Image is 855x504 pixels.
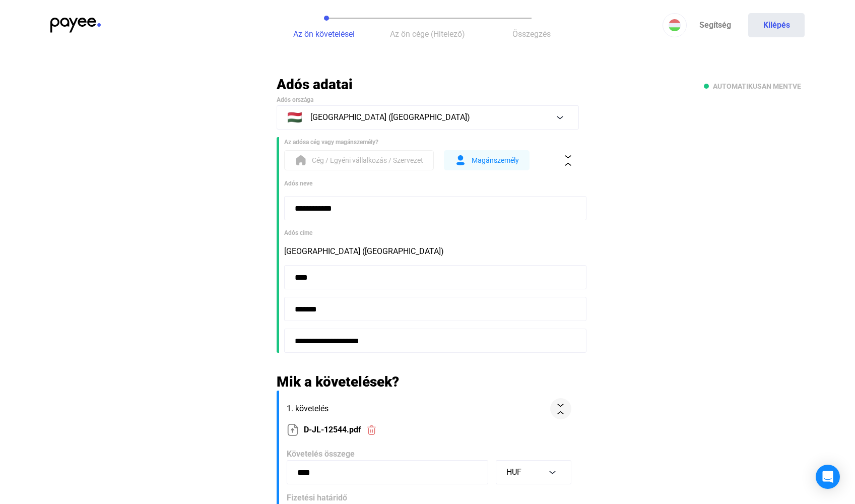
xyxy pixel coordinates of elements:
[284,150,434,170] button: form-orgCég / Egyéni vállalkozás / Szervezet
[277,105,579,130] button: 🇭🇺[GEOGRAPHIC_DATA] ([GEOGRAPHIC_DATA])
[50,18,101,33] img: payee-logo
[284,245,579,258] div: [GEOGRAPHIC_DATA] ([GEOGRAPHIC_DATA])
[293,29,355,39] span: Az ön követelései
[310,111,470,123] span: [GEOGRAPHIC_DATA] ([GEOGRAPHIC_DATA])
[390,29,465,39] span: Az ön cége (Hitelező)
[816,465,840,489] div: Open Intercom Messenger
[304,424,361,436] span: D-JL-12544.pdf
[287,493,347,502] span: Fizetési határidő
[669,19,681,31] img: HU
[558,150,579,171] button: collapse
[287,403,546,415] span: 1. követelés
[361,419,382,440] button: trash-red
[287,449,355,459] span: Követelés összege
[277,76,579,93] h2: Adós adatai
[284,178,579,188] div: Adós neve
[563,155,573,166] img: collapse
[506,467,521,477] span: HUF
[472,154,519,166] span: Magánszemély
[550,398,571,419] button: collapse
[277,96,313,103] span: Adós országa
[444,150,530,170] button: form-indMagánszemély
[512,29,551,39] span: Összegzés
[284,228,579,238] div: Adós címe
[663,13,687,37] button: HU
[277,373,579,391] h2: Mik a követelések?
[454,154,467,166] img: form-ind
[496,460,571,484] button: HUF
[366,425,377,435] img: trash-red
[312,154,423,166] span: Cég / Egyéni vállalkozás / Szervezet
[295,154,307,166] img: form-org
[287,424,299,436] img: upload-paper
[284,137,579,147] div: Az adósa cég vagy magánszemély?
[748,13,805,37] button: Kilépés
[555,404,566,414] img: collapse
[687,13,743,37] a: Segítség
[287,111,302,123] span: 🇭🇺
